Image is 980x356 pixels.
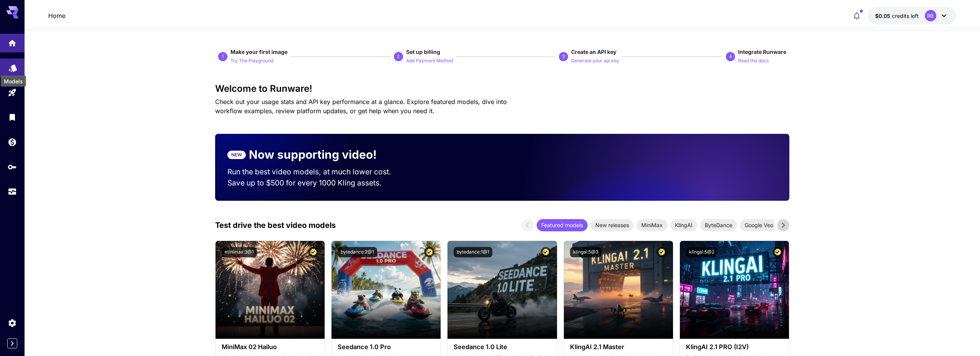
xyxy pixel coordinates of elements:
div: Google Veo [740,219,778,231]
nav: breadcrumb [48,11,65,20]
div: Settings [8,318,17,328]
p: Generate your api key [571,57,619,65]
div: MiniMax [637,219,667,231]
p: Run the best video models, at much lower cost. [227,166,406,177]
button: bytedance:2@1 [338,247,377,257]
button: Try The Playground [230,56,273,65]
button: Generate your api key [571,56,619,65]
button: minimax:3@1 [222,247,257,257]
span: Make your first image [230,49,287,55]
div: Usage [8,187,17,197]
p: Try The Playground [230,57,273,65]
button: Read the docs [738,56,769,65]
h3: Seedance 1.0 Lite [454,343,550,351]
h3: KlingAI 2.1 Master [570,343,667,351]
span: ByteDance [700,221,737,229]
span: Featured models [537,221,588,229]
h3: Welcome to Runware! [215,83,789,94]
span: New releases [591,221,634,229]
button: Add Payment Method [406,56,453,65]
div: New releases [591,219,634,231]
img: alt [332,241,441,339]
span: Integrate Runware [738,49,786,55]
span: Google Veo [740,221,778,229]
div: Models [1,76,26,87]
div: Library [8,112,17,122]
p: 3 [562,53,565,60]
p: Now supporting video! [249,146,377,163]
div: API Keys [8,162,17,172]
span: credits left [892,13,919,19]
span: KlingAI [670,221,697,229]
button: klingai:5@3 [570,247,601,257]
div: Models [8,62,18,71]
button: klingai:5@2 [686,247,717,257]
button: Expand sidebar [7,338,17,348]
span: $0.05 [875,13,892,19]
p: 4 [729,53,732,60]
p: Test drive the best video models [215,219,336,231]
button: bytedance:1@1 [454,247,492,257]
div: $0.05 [875,12,919,20]
button: Certified Model – Vetted for best performance and includes a commercial license. [308,247,318,257]
button: Certified Model – Vetted for best performance and includes a commercial license. [773,247,783,257]
button: Certified Model – Vetted for best performance and includes a commercial license. [424,247,434,257]
div: RB [925,10,936,21]
p: NEW [231,151,242,158]
p: Add Payment Method [406,57,453,65]
p: 2 [397,53,400,60]
a: Home [48,11,65,20]
div: KlingAI [670,219,697,231]
div: Featured models [537,219,588,231]
img: alt [216,241,325,339]
h3: MiniMax 02 Hailuo [222,343,318,351]
button: Certified Model – Vetted for best performance and includes a commercial license. [657,247,667,257]
p: Read the docs [738,57,769,65]
button: $0.05RB [867,7,956,24]
span: Set up billing [406,49,440,55]
img: alt [448,241,557,339]
div: Wallet [8,137,17,147]
button: Certified Model – Vetted for best performance and includes a commercial license. [541,247,551,257]
h3: Seedance 1.0 Pro [338,343,434,351]
div: ByteDance [700,219,737,231]
h3: KlingAI 2.1 PRO (I2V) [686,343,783,351]
span: Create an API key [571,49,616,55]
div: Home [8,37,17,46]
p: 1 [222,53,224,60]
p: Save up to $500 for every 1000 Kling assets. [227,177,406,189]
div: Playground [8,88,17,98]
img: alt [564,241,673,339]
span: Check out your usage stats and API key performance at a glance. Explore featured models, dive int... [215,98,507,115]
img: alt [680,241,789,339]
span: MiniMax [637,221,667,229]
